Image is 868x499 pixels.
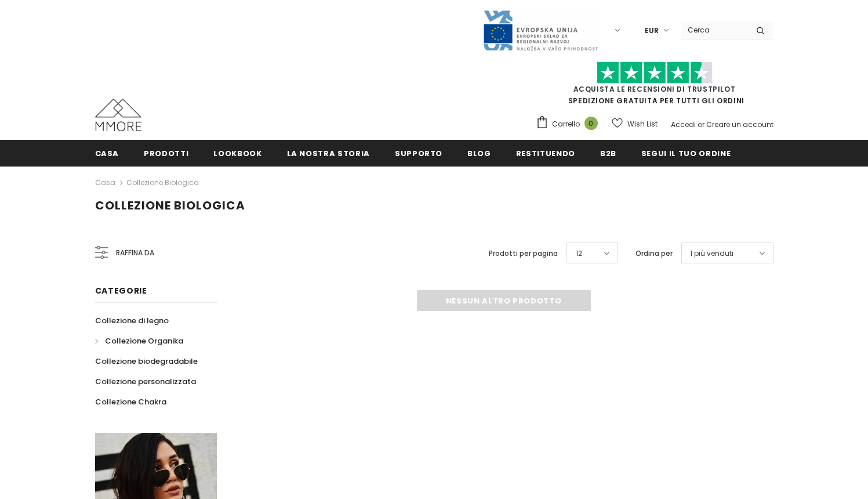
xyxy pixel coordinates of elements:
[536,67,773,106] span: SPEDIZIONE GRATUITA PER TUTTI GLI ORDINI
[691,248,733,259] span: I più venduti
[213,148,262,159] span: Lookbook
[671,120,696,129] a: Accedi
[612,114,658,134] a: Wish List
[95,99,141,131] img: Casi MMORE
[105,335,183,346] span: Collezione Organika
[698,120,704,129] span: or
[95,310,169,331] a: Collezione di legno
[95,140,119,166] a: Casa
[395,140,442,166] a: supporto
[635,248,673,259] label: Ordina per
[95,356,198,367] span: Collezione biodegradabile
[144,148,188,159] span: Prodotti
[95,396,166,407] span: Collezione Chakra
[95,392,166,412] a: Collezione Chakra
[144,140,188,166] a: Prodotti
[482,25,598,35] a: Javni Razpis
[95,376,196,387] span: Collezione personalizzata
[95,315,169,326] span: Collezione di legno
[467,148,491,159] span: Blog
[641,148,731,159] span: Segui il tuo ordine
[95,331,183,351] a: Collezione Organika
[482,9,598,52] img: Javni Razpis
[489,248,558,259] label: Prodotti per pagina
[641,140,731,166] a: Segui il tuo ordine
[536,115,604,133] a: Carrello 0
[627,118,658,130] span: Wish List
[287,148,370,159] span: La nostra storia
[516,140,575,166] a: Restituendo
[573,84,736,94] a: Acquista le recensioni di TrustPilot
[681,21,747,38] input: Search Site
[95,285,147,296] span: Categorie
[645,25,659,37] span: EUR
[600,140,616,166] a: B2B
[95,176,115,190] a: Casa
[516,148,575,159] span: Restituendo
[126,178,199,187] a: Collezione biologica
[213,140,262,166] a: Lookbook
[597,62,713,84] img: Fidati di Pilot Stars
[95,148,119,159] span: Casa
[95,197,245,214] span: Collezione biologica
[395,148,442,159] span: supporto
[576,248,582,259] span: 12
[600,148,616,159] span: B2B
[95,371,196,392] a: Collezione personalizzata
[116,247,154,259] span: Raffina da
[706,120,773,129] a: Creare un account
[584,117,598,130] span: 0
[95,351,198,371] a: Collezione biodegradabile
[287,140,370,166] a: La nostra storia
[467,140,491,166] a: Blog
[552,118,580,130] span: Carrello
